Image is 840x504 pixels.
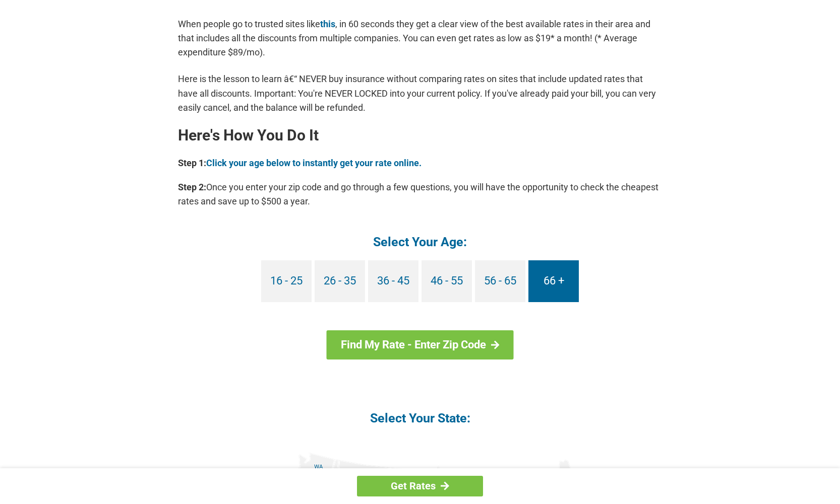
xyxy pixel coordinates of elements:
[315,260,365,302] a: 26 - 35
[528,260,579,302] a: 66 +
[320,19,335,29] a: this
[327,330,514,359] a: Find My Rate - Enter Zip Code
[422,260,472,302] a: 46 - 55
[178,17,662,59] p: When people go to trusted sites like , in 60 seconds they get a clear view of the best available ...
[261,260,312,302] a: 16 - 25
[357,476,483,496] a: Get Rates
[475,260,525,302] a: 56 - 65
[178,127,662,143] h2: Here's How You Do It
[178,158,206,168] b: Step 1:
[206,158,422,168] a: Click your age below to instantly get your rate online.
[178,72,662,114] p: Here is the lesson to learn â€“ NEVER buy insurance without comparing rates on sites that include...
[368,260,418,302] a: 36 - 45
[178,410,662,426] h4: Select Your State:
[178,180,662,208] p: Once you enter your zip code and go through a few questions, you will have the opportunity to che...
[178,234,662,250] h4: Select Your Age:
[178,182,206,192] b: Step 2:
